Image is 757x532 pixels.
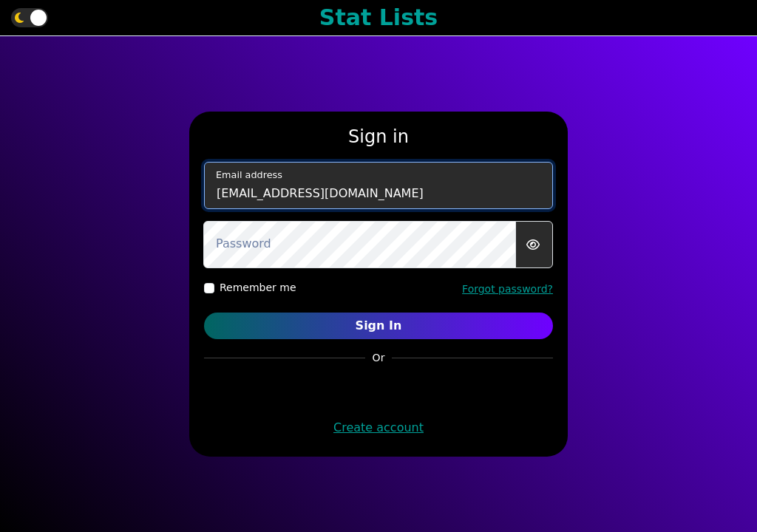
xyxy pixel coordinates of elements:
a: Forgot password? [462,283,553,295]
a: Create account [333,420,424,434]
h1: Stat Lists [319,4,438,31]
label: Remember me [220,280,296,296]
iframe: Sign in with Google Button [305,372,453,405]
span: Or [365,350,393,366]
button: Sign In [204,313,553,339]
h3: Sign in [204,126,553,148]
